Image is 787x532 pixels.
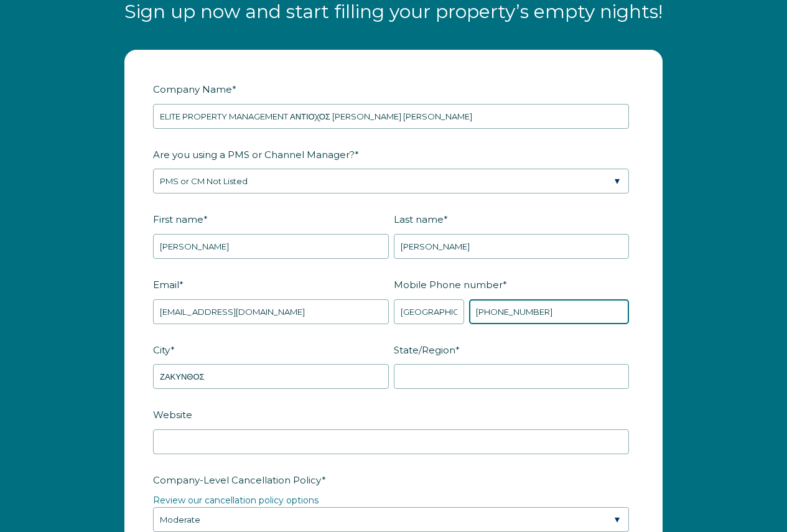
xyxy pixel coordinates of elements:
[153,470,322,490] span: Company-Level Cancellation Policy
[153,210,203,229] span: First name
[153,340,170,360] span: City
[153,275,179,294] span: Email
[394,340,455,360] span: State/Region
[394,210,444,229] span: Last name
[394,275,503,294] span: Mobile Phone number
[153,145,355,164] span: Are you using a PMS or Channel Manager?
[153,80,232,99] span: Company Name
[153,405,192,424] span: Website
[153,495,319,506] a: Review our cancellation policy options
